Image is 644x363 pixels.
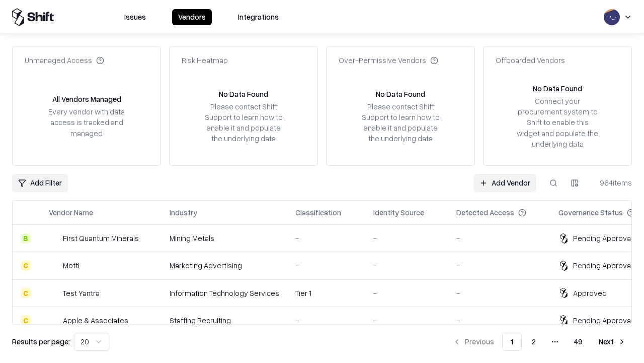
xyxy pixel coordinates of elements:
div: Information Technology Services [170,288,279,298]
div: Pending Approval [573,260,632,271]
div: Governance Status [558,207,623,218]
a: Add Vendor [473,174,536,192]
div: - [373,260,440,271]
div: - [373,315,440,326]
div: Apple & Associates [63,315,128,326]
div: No Data Found [219,89,268,99]
img: Test Yantra [49,288,59,298]
div: 964 items [592,177,632,188]
div: C [21,288,31,298]
button: Vendors [172,9,212,25]
div: - [373,233,440,244]
p: Results per page: [12,336,70,347]
div: Staffing Recruiting [170,315,279,326]
div: - [373,288,440,298]
div: Identity Source [373,207,424,218]
div: Tier 1 [295,288,357,298]
div: Industry [170,207,197,218]
div: Vendor Name [49,207,93,218]
div: Unmanaged Access [25,55,104,66]
div: Pending Approval [573,315,632,326]
div: Mining Metals [170,233,279,244]
button: Issues [118,9,152,25]
div: Detected Access [456,207,514,218]
div: B [21,233,31,244]
div: No Data Found [376,89,425,99]
button: 49 [566,333,591,351]
div: Test Yantra [63,288,100,298]
img: First Quantum Minerals [49,233,59,244]
div: All Vendors Managed [52,94,121,104]
div: Classification [295,207,341,218]
button: 2 [524,333,544,351]
img: Apple & Associates [49,315,59,325]
div: Risk Heatmap [182,55,228,66]
div: Approved [573,288,607,298]
div: Please contact Shift Support to learn how to enable it and populate the underlying data [202,101,285,144]
div: Connect your procurement system to Shift to enable this widget and populate the underlying data [516,96,599,149]
div: Please contact Shift Support to learn how to enable it and populate the underlying data [359,101,442,144]
div: No Data Found [533,83,582,94]
div: Marketing Advertising [170,260,279,271]
div: - [456,288,542,298]
button: 1 [502,333,522,351]
button: Integrations [232,9,285,25]
div: Over-Permissive Vendors [339,55,438,66]
nav: pagination [447,333,632,351]
div: C [21,315,31,325]
div: C [21,261,31,271]
div: Motti [63,260,79,271]
div: - [456,233,542,244]
button: Next [593,333,632,351]
button: Add Filter [12,174,68,192]
div: - [295,260,357,271]
div: Offboarded Vendors [496,55,565,66]
div: - [456,260,542,271]
div: - [295,315,357,326]
div: Pending Approval [573,233,632,244]
div: Every vendor with data access is tracked and managed [45,106,128,138]
div: First Quantum Minerals [63,233,139,244]
div: - [295,233,357,244]
img: Motti [49,261,59,271]
div: - [456,315,542,326]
